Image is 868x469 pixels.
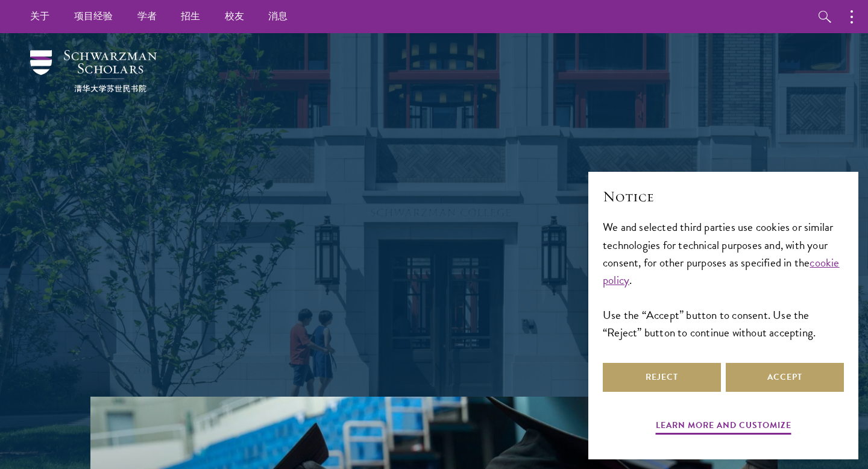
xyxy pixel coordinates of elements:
font: 关于 [30,9,50,23]
div: We and selected third parties use cookies or similar technologies for technical purposes and, wit... [603,218,844,341]
font: 学者 [137,9,157,23]
font: 招生 [181,9,201,23]
button: Accept [726,363,844,392]
button: Reject [603,363,721,392]
font: 消息 [268,9,288,23]
img: 苏世民学者 [30,50,157,92]
button: Learn more and customize [656,418,791,436]
font: 校友 [225,9,245,23]
h2: Notice [603,186,844,207]
a: cookie policy [603,254,840,289]
font: 项目经验 [74,9,113,23]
